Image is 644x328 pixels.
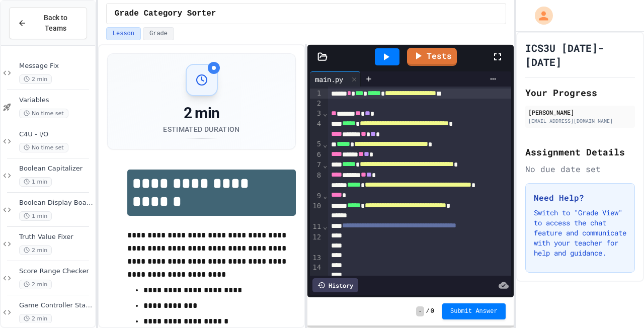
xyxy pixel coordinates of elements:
div: [PERSON_NAME] [528,108,632,117]
span: - [416,306,424,316]
a: Tests [407,48,457,66]
div: 14 [310,263,323,283]
div: Estimated Duration [163,124,239,134]
div: 1 [310,89,323,99]
div: 2 min [163,104,239,122]
div: No due date set [525,163,635,175]
span: Fold line [323,140,328,148]
span: No time set [19,143,68,152]
span: Score Range Checker [19,267,93,276]
h2: Your Progress [525,86,635,100]
span: Grade Category Sorter [115,8,216,20]
div: 6 [310,150,323,160]
span: Message Fix [19,62,93,70]
div: 8 [310,171,323,191]
p: Switch to "Grade View" to access the chat feature and communicate with your teacher for help and ... [534,208,626,258]
span: Variables [19,96,93,105]
span: 0 [431,307,434,315]
span: C4U - I/O [19,130,93,139]
div: 3 [310,109,323,119]
div: 12 [310,232,323,253]
span: Game Controller Status [19,301,93,310]
span: Boolean Display Board [19,199,93,207]
span: Back to Teams [33,13,78,34]
span: 2 min [19,245,52,255]
span: Fold line [323,192,328,200]
div: 11 [310,222,323,232]
span: Submit Answer [450,307,498,315]
span: 2 min [19,280,52,289]
div: main.py [310,71,361,87]
div: 10 [310,201,323,222]
span: Boolean Capitalizer [19,165,93,173]
button: Submit Answer [442,303,506,319]
div: 2 [310,99,323,109]
span: Fold line [323,109,328,117]
span: Fold line [323,161,328,169]
button: Grade [143,27,174,40]
span: / [426,307,430,315]
span: Fold line [323,222,328,230]
div: History [312,278,358,292]
span: 1 min [19,177,52,187]
span: No time set [19,109,68,118]
div: 9 [310,191,323,201]
span: 1 min [19,211,52,221]
div: 13 [310,253,323,263]
div: My Account [524,4,555,27]
h2: Assignment Details [525,145,635,159]
h3: Need Help? [534,192,626,204]
div: 5 [310,139,323,149]
button: Lesson [106,27,141,40]
div: 4 [310,119,323,140]
div: 7 [310,160,323,170]
div: [EMAIL_ADDRESS][DOMAIN_NAME] [528,117,632,125]
span: 2 min [19,314,52,323]
button: Back to Teams [9,7,87,39]
h1: ICS3U [DATE]-[DATE] [525,41,635,69]
span: 2 min [19,74,52,84]
span: Truth Value Fixer [19,233,93,241]
div: main.py [310,74,348,85]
